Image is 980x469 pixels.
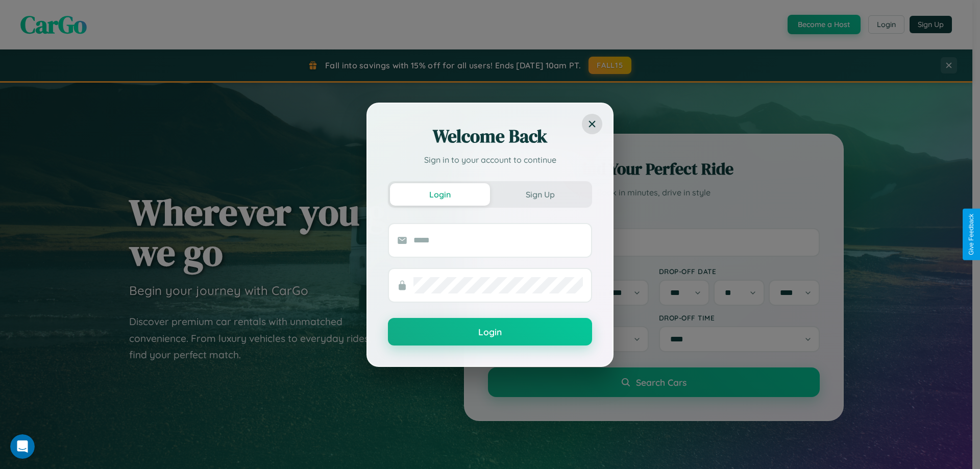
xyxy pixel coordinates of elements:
[388,154,592,166] p: Sign in to your account to continue
[390,183,490,206] button: Login
[10,434,35,459] iframe: Intercom live chat
[388,124,592,149] h2: Welcome Back
[968,214,975,255] div: Give Feedback
[388,318,592,345] button: Login
[490,183,590,206] button: Sign Up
